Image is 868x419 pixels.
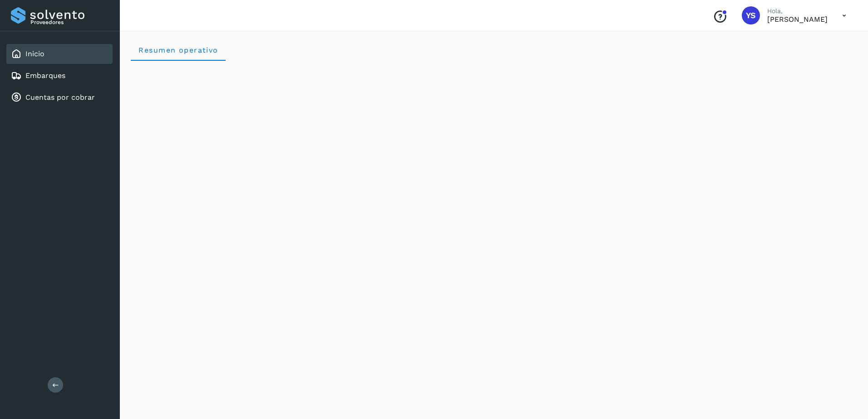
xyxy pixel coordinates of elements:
p: Proveedores [30,19,109,25]
div: Inicio [6,44,113,64]
div: Embarques [6,66,113,86]
div: Cuentas por cobrar [6,88,113,107]
span: Resumen operativo [138,46,218,54]
a: Embarques [25,71,65,80]
p: YURICXI SARAHI CANIZALES AMPARO [767,15,828,24]
a: Inicio [25,49,44,58]
p: Hola, [767,7,828,15]
a: Cuentas por cobrar [25,93,95,102]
